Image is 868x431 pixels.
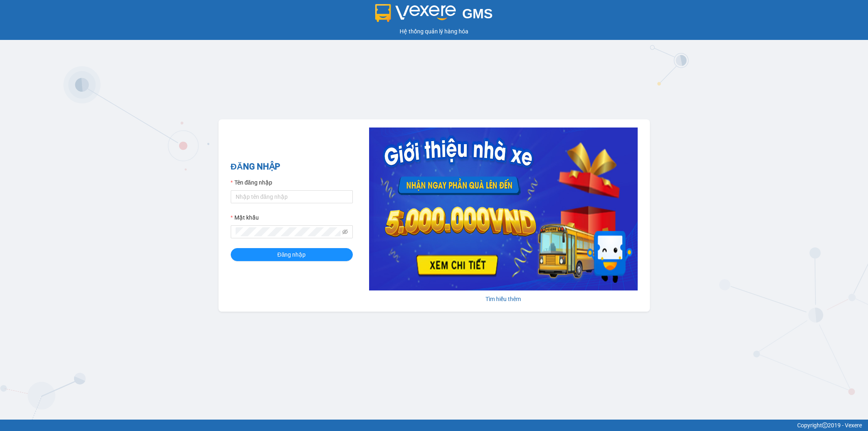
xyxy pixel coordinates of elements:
[278,250,306,259] span: Đăng nhập
[342,229,348,235] span: eye-invisible
[462,6,493,21] span: GMS
[231,213,259,222] label: Mật khẩu
[369,128,638,290] img: banner-0
[2,27,866,36] div: Hệ thống quản lý hàng hóa
[231,178,272,187] label: Tên đăng nhập
[369,295,638,303] div: Tìm hiểu thêm
[236,227,341,236] input: Mật khẩu
[375,12,493,19] a: GMS
[6,421,862,430] div: Copyright 2019 - Vexere
[231,248,353,261] button: Đăng nhập
[231,190,353,203] input: Tên đăng nhập
[822,422,828,428] span: copyright
[231,160,353,174] h2: ĐĂNG NHẬP
[375,4,456,22] img: logo 2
